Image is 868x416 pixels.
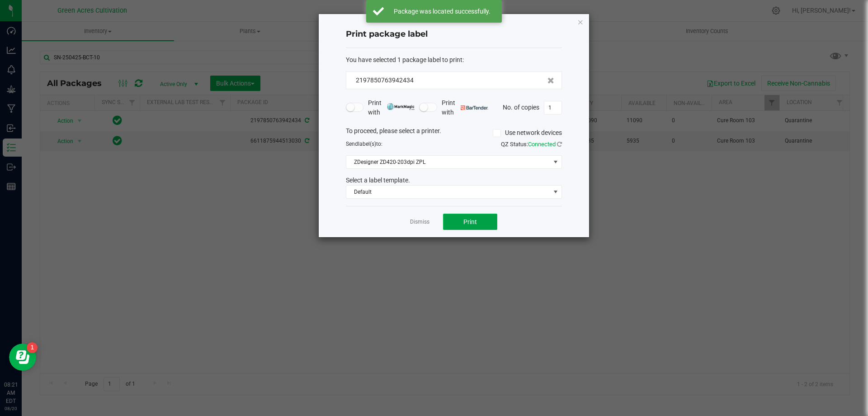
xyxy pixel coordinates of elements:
[9,344,36,371] iframe: Resource center
[339,126,569,140] div: To proceed, please select a printer.
[501,141,562,148] span: QZ Status:
[387,103,415,110] img: mark_magic_cybra.png
[368,98,415,117] span: Print with
[463,218,477,225] span: Print
[346,186,550,198] span: Default
[389,7,495,16] div: Package was located successfully.
[346,56,462,63] span: You have selected 1 package label to print
[410,218,429,226] a: Dismiss
[528,141,556,148] span: Connected
[461,105,488,110] img: bartender.png
[358,141,376,147] span: label(s)
[339,176,569,185] div: Select a label template.
[443,214,497,230] button: Print
[346,29,562,40] h4: Print package label
[503,103,539,110] span: No. of copies
[346,156,550,168] span: ZDesigner ZD420-203dpi ZPL
[27,342,38,353] iframe: Resource center unread badge
[356,77,414,84] span: 2197850763942434
[442,98,488,117] span: Print with
[346,55,562,65] div: :
[493,128,562,138] label: Use network devices
[346,141,382,147] span: Send to:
